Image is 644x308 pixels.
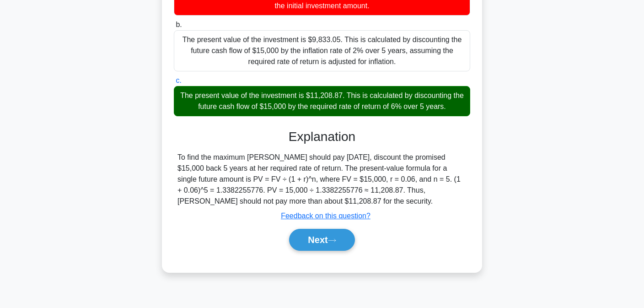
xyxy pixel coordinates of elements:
a: Feedback on this question? [281,212,370,220]
span: c. [176,76,181,84]
div: To find the maximum [PERSON_NAME] should pay [DATE], discount the promised $15,000 back 5 years a... [177,152,467,207]
div: The present value of the investment is $11,208.87. This is calculated by discounting the future c... [174,86,470,116]
button: Next [289,229,354,251]
h3: Explanation [179,129,465,145]
span: b. [176,21,182,28]
div: The present value of the investment is $9,833.05. This is calculated by discounting the future ca... [174,30,470,71]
